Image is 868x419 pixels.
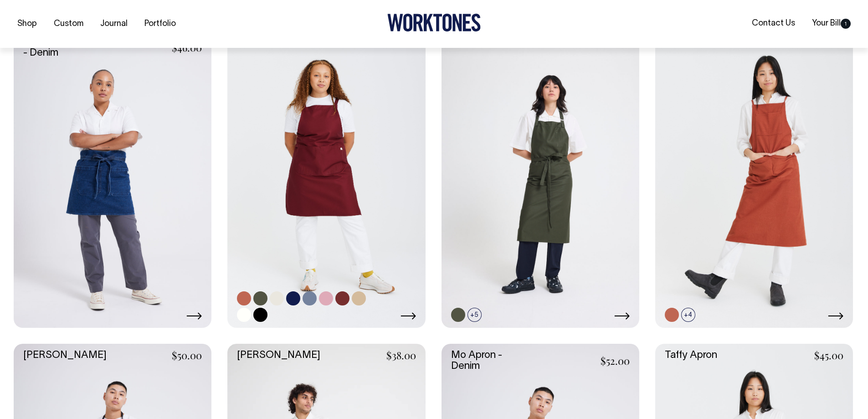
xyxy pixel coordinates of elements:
span: +4 [681,308,695,322]
a: Shop [14,16,41,31]
a: Your Bill1 [808,16,854,31]
a: Portfolio [141,16,180,31]
span: +5 [467,308,482,322]
a: Journal [97,16,131,31]
span: 1 [841,19,851,29]
a: Contact Us [748,16,799,31]
a: Custom [50,16,87,31]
